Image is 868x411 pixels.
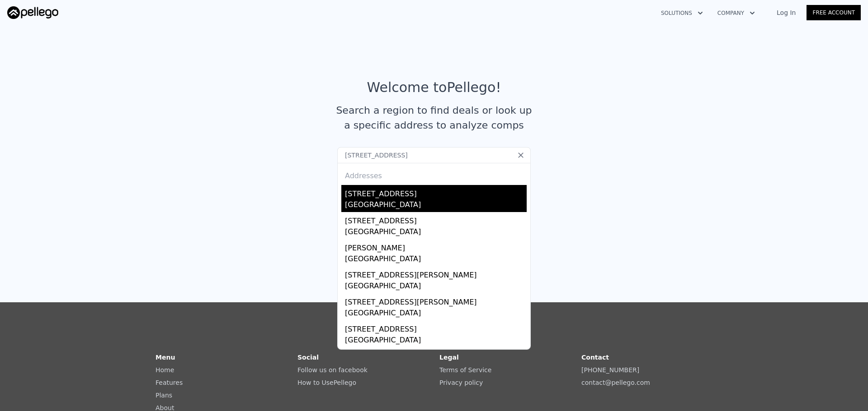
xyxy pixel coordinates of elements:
a: Log In [766,8,807,17]
div: Welcome to Pellego ! [367,79,501,96]
div: Search a region to find deals or look up a specific address to analyze comps [333,103,535,133]
button: Company [710,5,762,21]
div: Addresses [341,163,527,185]
div: [GEOGRAPHIC_DATA] [345,335,527,347]
div: [STREET_ADDRESS][PERSON_NAME] [345,266,527,281]
div: [STREET_ADDRESS][PERSON_NAME] [345,293,527,308]
div: [STREET_ADDRESS] [345,320,527,335]
a: Features [156,379,183,386]
div: [GEOGRAPHIC_DATA] [345,199,527,212]
a: Terms of Service [439,366,491,374]
a: Home [156,366,174,374]
div: [GEOGRAPHIC_DATA] [345,226,527,239]
a: contact@pellego.com [581,379,650,386]
div: [STREET_ADDRESS][PERSON_NAME] [345,347,527,362]
a: How to UsePellego [297,379,356,386]
div: [STREET_ADDRESS] [345,212,527,226]
strong: Legal [439,354,459,361]
div: [GEOGRAPHIC_DATA] [345,308,527,320]
a: Plans [156,392,172,399]
a: Privacy policy [439,379,483,386]
div: [GEOGRAPHIC_DATA] [345,254,527,266]
img: Pellego [7,6,58,19]
a: Free Account [807,5,861,20]
div: [STREET_ADDRESS] [345,185,527,199]
a: Follow us on facebook [297,366,368,374]
input: Search an address or region... [337,147,531,163]
strong: Menu [156,354,175,361]
a: [PHONE_NUMBER] [581,366,639,374]
div: [GEOGRAPHIC_DATA] [345,281,527,293]
strong: Contact [581,354,609,361]
strong: Social [297,354,319,361]
div: [PERSON_NAME] [345,239,527,254]
button: Solutions [654,5,710,21]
